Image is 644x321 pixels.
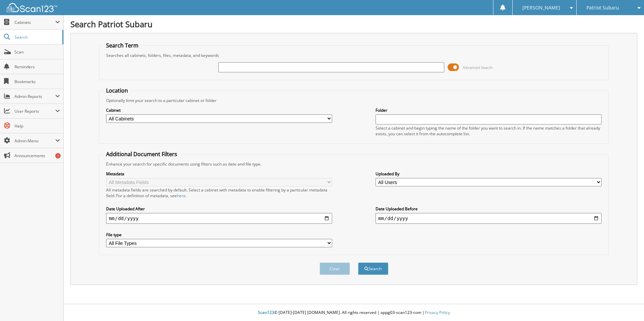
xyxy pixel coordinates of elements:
span: Admin Menu [14,138,55,144]
div: Searches all cabinets, folders, files, metadata, and keywords [103,52,605,58]
label: Date Uploaded After [106,206,332,212]
span: [PERSON_NAME] [522,6,560,10]
a: here [177,193,186,199]
div: 1 [55,153,61,158]
label: Folder [376,107,602,113]
span: Reminders [14,64,60,70]
div: All metadata fields are searched by default. Select a cabinet with metadata to enable filtering b... [106,187,332,199]
button: Search [358,262,388,275]
label: File type [106,232,332,238]
legend: Location [103,87,131,94]
div: Select a cabinet and begin typing the name of the folder you want to search in. If the name match... [376,125,602,137]
label: Uploaded By [376,171,602,177]
span: Scan [14,49,60,55]
input: end [376,213,602,224]
div: © [DATE]-[DATE] [DOMAIN_NAME]. All rights reserved | appg03-scan123-com | [64,305,644,321]
label: Date Uploaded Before [376,206,602,212]
span: Scan123 [258,310,274,315]
a: Privacy Policy [425,310,450,315]
label: Cabinet [106,107,332,113]
legend: Search Term [103,42,142,49]
input: start [106,213,332,224]
iframe: Chat Widget [610,289,644,321]
h1: Search Patriot Subaru [70,19,637,30]
span: Advanced Search [463,65,493,70]
label: Metadata [106,171,332,177]
span: Admin Reports [14,94,55,99]
span: Bookmarks [14,79,60,84]
span: User Reports [14,108,55,114]
span: Help [14,123,60,129]
legend: Additional Document Filters [103,150,181,158]
span: Search [14,34,59,40]
span: Patriot Subaru [586,6,619,10]
div: Enhance your search for specific documents using filters such as date and file type. [103,161,605,167]
button: Clear [320,262,350,275]
span: Cabinets [14,20,55,25]
span: Announcements [14,153,60,158]
div: Optionally limit your search to a particular cabinet or folder [103,98,605,103]
img: scan123-logo-white.svg [7,3,57,12]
